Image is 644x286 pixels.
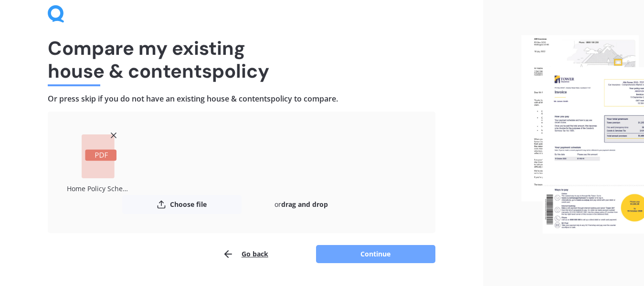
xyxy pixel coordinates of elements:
[316,245,435,263] button: Continue
[242,195,361,214] div: or
[48,37,435,82] h1: Compare my existing house & contents policy
[222,245,268,264] button: Go back
[521,35,644,233] img: files.webp
[122,195,242,214] button: Choose file
[281,200,328,209] b: drag and drop
[48,94,435,104] h4: Or press skip if you do not have an existing house & contents policy to compare.
[67,182,131,195] div: Home Policy Schedule AHM027074781.pdf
